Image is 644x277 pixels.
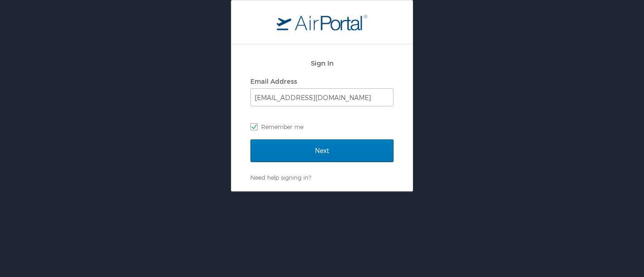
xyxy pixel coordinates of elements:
[250,174,311,181] a: Need help signing in?
[250,139,394,162] input: Next
[250,77,297,85] label: Email Address
[277,14,367,30] img: logo
[250,120,394,134] label: Remember me
[250,58,394,68] h2: Sign In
